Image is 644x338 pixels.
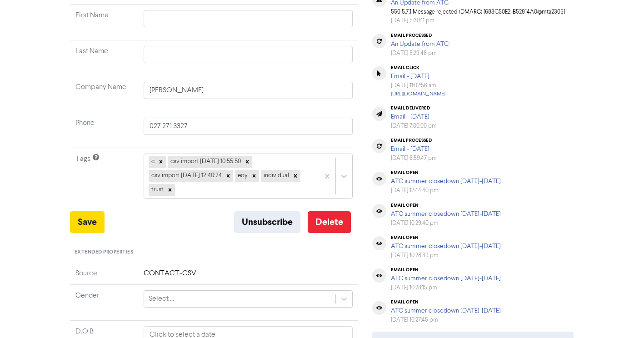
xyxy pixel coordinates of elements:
div: Select ... [149,293,174,304]
td: Source [70,268,138,285]
a: ATC summer closedown [DATE]-[DATE] [391,308,501,314]
div: individual [261,170,290,182]
div: email open [391,170,501,175]
div: [DATE] 11:02:56 am [391,81,445,90]
div: email click [391,65,445,70]
div: [DATE] 6:59:47 pm [391,154,437,163]
div: [DATE] 10:28:15 pm [391,283,501,292]
div: csv import [DATE] 12:40:24 [149,170,223,182]
td: Gender [70,284,138,320]
div: [DATE] 10:27:45 pm [391,316,501,324]
div: email open [391,235,501,240]
div: Extended Properties [70,244,359,261]
div: [DATE] 12:44:40 pm [391,186,501,195]
td: CONTACT-CSV [138,268,359,285]
a: ATC summer closedown [DATE]-[DATE] [391,275,501,282]
a: Email - [DATE] [391,146,429,152]
td: Tags [70,148,138,211]
td: Last Name [70,40,138,76]
div: email delivered [391,105,437,111]
div: [DATE] 7:00:00 pm [391,122,437,130]
button: Delete [308,211,351,233]
div: [DATE] 5:30:11 pm [391,16,565,25]
td: First Name [70,5,138,40]
a: An Update from ATC [391,41,449,47]
div: email open [391,203,501,208]
div: email open [391,299,501,305]
button: Unsubscribe [234,211,300,233]
a: Email - [DATE] [391,73,429,80]
div: csv import [DATE] 10:55:50 [168,156,242,168]
div: [DATE] 10:29:40 pm [391,219,501,228]
div: email open [391,267,501,273]
a: [URL][DOMAIN_NAME] [391,91,445,97]
a: Email - [DATE] [391,114,429,120]
div: c [149,156,156,168]
iframe: Chat Widget [599,294,644,338]
div: eoy [235,170,249,182]
td: Company Name [70,76,138,112]
div: email processed [391,33,449,38]
a: ATC summer closedown [DATE]-[DATE] [391,211,501,217]
div: email processed [391,138,437,143]
a: ATC summer closedown [DATE]-[DATE] [391,178,501,184]
button: Save [70,211,105,233]
td: Phone [70,112,138,148]
div: [DATE] 5:29:46 pm [391,49,449,58]
a: ATC summer closedown [DATE]-[DATE] [391,243,501,249]
div: trust [149,184,165,196]
div: [DATE] 10:28:39 pm [391,251,501,260]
